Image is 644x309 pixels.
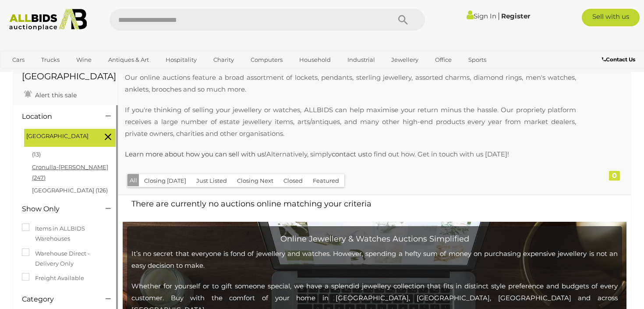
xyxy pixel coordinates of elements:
[71,53,97,67] a: Wine
[429,53,457,67] a: Office
[22,43,109,81] h1: Trusted Online Jewellery Auctions in [GEOGRAPHIC_DATA]
[22,295,92,303] h4: Category
[208,53,240,67] a: Charity
[245,53,288,67] a: Computers
[602,56,635,63] b: Contact Us
[22,205,92,213] h4: Show Only
[33,91,77,99] span: Alert this sale
[131,199,372,209] span: There are currently no auctions online matching your criteria
[22,88,79,101] a: Alert this sale
[125,71,576,95] p: Our online auctions feature a broad assortment of lockets, pendants, sterling jewellery, assorted...
[139,174,191,188] button: Closing [DATE]
[7,53,30,67] a: Cars
[127,174,139,187] button: All
[5,9,92,31] img: Allbids.com.au
[7,67,80,82] a: [GEOGRAPHIC_DATA]
[294,53,336,67] a: Household
[22,224,109,244] label: Items in ALLBIDS Warehouses
[22,249,109,269] label: Warehouse Direct - Delivery Only
[386,53,424,67] a: Jewellery
[582,9,640,26] a: Sell with us
[232,174,279,188] button: Closing Next
[463,53,492,67] a: Sports
[131,235,618,244] h2: Online Jewellery & Watches Auctions Simplified
[602,55,637,64] a: Contact Us
[125,148,576,160] p: Alternatively, simply to find out how. Get in touch with us [DATE]!
[160,53,202,67] a: Hospitality
[32,163,108,181] a: Cronulla-[PERSON_NAME] (247)
[103,53,155,67] a: Antiques & Art
[22,113,92,121] h4: Location
[22,273,84,283] label: Freight Available
[308,174,344,188] button: Featured
[332,150,365,158] a: contact us
[191,174,232,188] button: Just Listed
[131,248,618,271] p: It’s no secret that everyone is fond of jewellery and watches. However, spending a hefty sum of m...
[32,187,108,194] a: [GEOGRAPHIC_DATA] (126)
[501,12,530,20] a: Register
[498,11,500,21] span: |
[35,53,65,67] a: Trucks
[278,174,308,188] button: Closed
[125,104,576,139] p: If you're thinking of selling your jewellery or watches, ALLBIDS can help maximise your return mi...
[32,151,41,158] a: (13)
[381,9,425,31] button: Search
[467,12,496,20] a: Sign In
[125,150,266,158] a: Learn more about how you can sell with us!
[609,171,620,181] div: 0
[342,53,381,67] a: Industrial
[26,131,92,141] span: [GEOGRAPHIC_DATA]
